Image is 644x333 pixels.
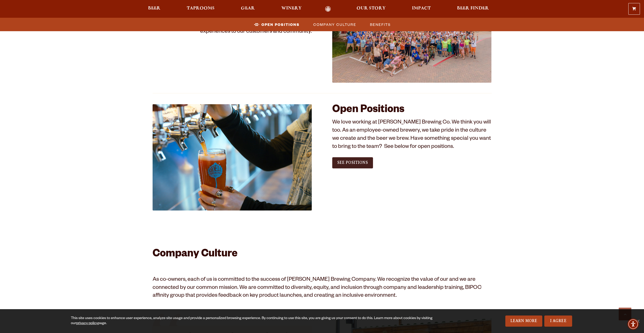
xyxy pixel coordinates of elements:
span: Taprooms [187,6,215,10]
a: Impact [409,6,434,12]
span: Winery [281,6,302,10]
span: Impact [412,6,431,10]
a: Beer [145,6,164,12]
div: This site uses cookies to enhance user experience, analyze site usage and provide a personalized ... [71,316,442,326]
a: Odell Home [319,6,338,12]
p: We love working at [PERSON_NAME] Brewing Co. We think you will too. As an employee-owned brewery,... [332,119,492,151]
a: Company Culture [310,21,359,28]
h2: Company Culture [153,249,492,261]
a: Gear [238,6,258,12]
span: Gear [241,6,255,10]
a: Open Positions [251,21,302,28]
span: Benefits [370,21,391,28]
a: See Positions [332,157,373,168]
a: Our Story [353,6,389,12]
a: Scroll to top [619,308,631,320]
span: Beer [148,6,160,10]
span: As co-owners, each of us is committed to the success of [PERSON_NAME] Brewing Company. We recogni... [153,277,482,299]
a: Winery [278,6,305,12]
span: See Positions [337,160,368,165]
a: Benefits [367,21,393,28]
span: Beer Finder [457,6,489,10]
a: privacy policy [76,322,98,326]
div: Accessibility Menu [628,319,639,330]
span: Company Culture [313,21,356,28]
a: Taprooms [183,6,218,12]
a: Beer Finder [454,6,492,12]
a: I Agree [544,316,572,327]
a: Learn More [505,316,543,327]
span: Our Story [357,6,386,10]
h2: Open Positions [332,104,492,116]
span: Open Positions [261,21,300,28]
img: Jobs_1 [153,104,312,211]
